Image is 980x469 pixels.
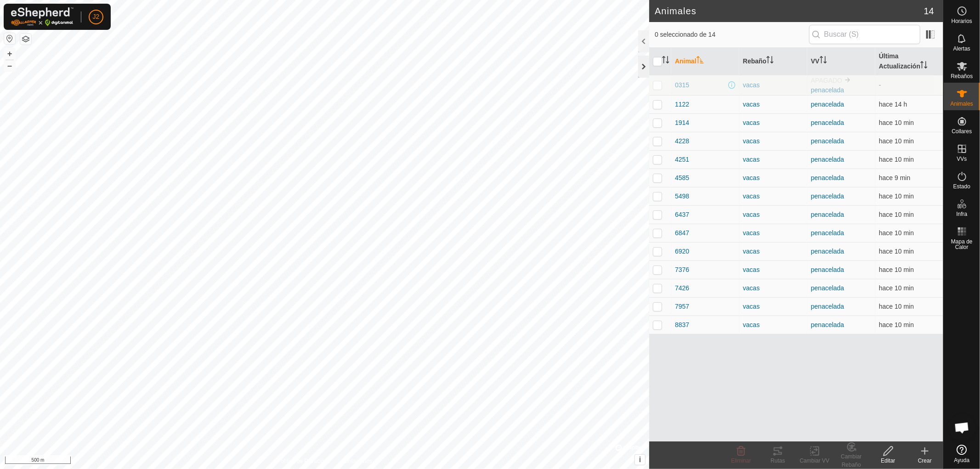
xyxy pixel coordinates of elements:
p-sorticon: Activar para ordenar [662,57,669,65]
a: penacelada [811,119,844,126]
span: 6437 [675,210,689,220]
div: Rutas [759,457,796,465]
span: Animales [951,101,973,107]
a: penacelada [811,248,844,255]
span: 15 sept 2025, 19:02 [879,192,914,200]
div: vacas [743,247,804,256]
span: 6920 [675,247,689,256]
span: - [879,81,881,89]
p-sorticon: Activar para ordenar [766,57,774,65]
div: vacas [743,302,804,311]
span: 0 seleccionado de 14 [655,30,809,40]
span: 1122 [675,100,689,109]
a: penacelada [811,137,844,145]
p-sorticon: Activar para ordenar [920,62,928,70]
span: i [639,456,641,463]
span: 15 sept 2025, 19:02 [879,211,914,218]
a: penacelada [811,303,844,310]
span: 7426 [675,283,689,293]
a: penacelada [811,321,844,328]
span: 15 sept 2025, 19:02 [879,248,914,255]
button: Capas del Mapa [20,34,31,45]
img: hasta [844,76,851,84]
div: vacas [743,228,804,238]
span: 8837 [675,320,689,330]
a: penacelada [811,284,844,292]
div: vacas [743,80,804,90]
a: penacelada [811,101,844,108]
p-sorticon: Activar para ordenar [697,57,704,65]
div: vacas [743,192,804,201]
a: Política de Privacidad [277,457,330,465]
p-sorticon: Activar para ordenar [820,57,827,65]
div: Cambiar Rebaño [833,452,870,469]
a: Ayuda [944,441,980,467]
span: 15 sept 2025, 19:03 [879,303,914,310]
a: penacelada [811,86,844,94]
div: Editar [870,457,906,465]
a: penacelada [811,266,844,273]
button: – [4,60,15,71]
span: 15 sept 2025, 4:32 [879,101,907,108]
a: penacelada [811,211,844,218]
span: 15 sept 2025, 19:02 [879,137,914,145]
img: Logo Gallagher [11,7,74,26]
span: 15 sept 2025, 19:02 [879,321,914,328]
span: 15 sept 2025, 19:02 [879,156,914,163]
span: VVs [957,156,967,162]
a: Contáctenos [341,457,372,465]
div: vacas [743,265,804,275]
a: penacelada [811,174,844,181]
a: penacelada [811,156,844,163]
span: 7957 [675,302,689,311]
h2: Animales [655,6,924,17]
span: Alertas [953,46,970,51]
span: Infra [956,211,967,217]
span: Ayuda [954,458,970,463]
span: 15 sept 2025, 19:02 [879,119,914,126]
div: Cambiar VV [796,457,833,465]
span: 4585 [675,173,689,183]
span: Estado [953,184,970,189]
span: Collares [952,129,972,134]
th: VV [807,48,875,75]
span: 5498 [675,192,689,201]
div: Chat abierto [948,414,976,441]
div: Crear [906,457,943,465]
span: APAGADO [811,77,842,84]
th: Rebaño [739,48,807,75]
span: 4251 [675,155,689,164]
span: 1914 [675,118,689,128]
button: Restablecer Mapa [4,33,15,44]
div: vacas [743,320,804,330]
div: vacas [743,155,804,164]
span: 7376 [675,265,689,275]
span: 0315 [675,80,689,90]
span: 4228 [675,136,689,146]
th: Última Actualización [875,48,943,75]
span: 15 sept 2025, 19:02 [879,284,914,292]
a: penacelada [811,192,844,200]
span: 15 sept 2025, 19:03 [879,174,910,181]
span: 15 sept 2025, 19:03 [879,266,914,273]
div: vacas [743,118,804,128]
span: 14 [924,4,934,18]
a: penacelada [811,229,844,237]
input: Buscar (S) [809,25,920,44]
span: Rebaños [951,73,973,79]
span: Horarios [952,18,972,24]
button: + [4,48,15,59]
span: Eliminar [731,458,751,464]
button: i [635,455,645,465]
span: 6847 [675,228,689,238]
span: Mapa de Calor [946,239,978,250]
div: vacas [743,100,804,109]
div: vacas [743,210,804,220]
th: Animal [671,48,739,75]
span: 15 sept 2025, 19:02 [879,229,914,237]
div: vacas [743,173,804,183]
div: vacas [743,136,804,146]
span: J2 [93,12,100,22]
div: vacas [743,283,804,293]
